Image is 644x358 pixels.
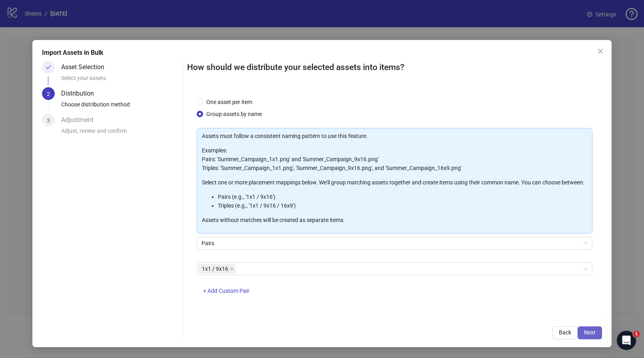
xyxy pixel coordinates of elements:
[203,110,265,118] span: Group assets by name
[201,237,588,249] span: Pairs
[578,326,602,339] button: Next
[42,48,602,58] div: Import Assets in Bulk
[47,91,50,97] span: 2
[187,61,602,74] h2: How should we distribute your selected assets into items?
[633,331,640,337] span: 1
[597,48,604,54] span: close
[47,117,50,124] span: 3
[61,61,111,74] div: Asset Selection
[202,264,228,273] span: 1x1 / 9x16
[61,87,100,100] div: Distribution
[594,45,607,58] button: Close
[559,329,571,336] span: Back
[197,285,256,298] button: + Add Custom Pair
[202,132,588,140] p: Assets must follow a consistent naming pattern to use this feature.
[230,267,234,271] span: close
[202,146,588,172] p: Examples: Pairs: 'Summer_Campaign_1x1.png' and 'Summer_Campaign_9x16.png' Triples: 'Summer_Campai...
[552,326,578,339] button: Back
[218,192,588,201] li: Pairs (e.g., '1x1 / 9x16')
[218,201,588,210] li: Triples (e.g., '1x1 / 9x16 / 16x9')
[203,288,249,294] span: + Add Custom Pair
[61,100,180,114] div: Choose distribution method
[617,331,636,350] iframe: Intercom live chat
[202,178,588,187] p: Select one or more placement mappings below. We'll group matching assets together and create item...
[61,126,180,140] div: Adjust, review and confirm
[61,114,100,126] div: Adjustment
[46,64,51,70] span: check
[203,98,255,106] span: One asset per item
[202,216,588,224] p: Assets without matches will be created as separate items.
[61,74,180,87] div: Select your assets
[198,264,236,274] span: 1x1 / 9x16
[584,329,596,336] span: Next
